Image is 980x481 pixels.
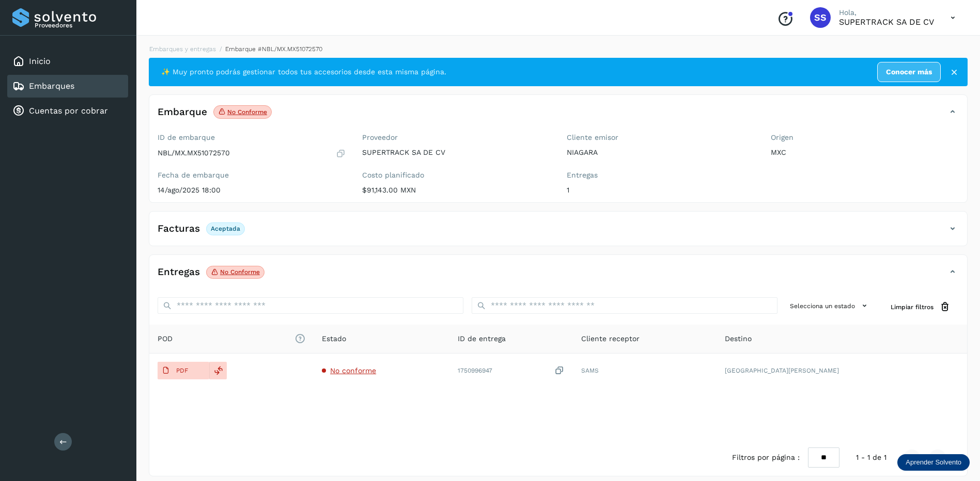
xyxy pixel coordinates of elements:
[29,81,74,91] a: Embarques
[158,362,209,379] button: PDF
[717,354,967,388] td: [GEOGRAPHIC_DATA][PERSON_NAME]
[906,458,961,467] p: Aprender Solvento
[158,186,346,195] p: 14/ago/2025 18:00
[362,148,550,157] p: SUPERTRACK SA DE CV
[856,452,886,463] span: 1 - 1 de 1
[158,266,200,278] h4: Entregas
[786,297,874,314] button: Selecciona un estado
[158,171,346,180] label: Fecha de embarque
[725,333,752,344] span: Destino
[362,186,550,195] p: $91,143.00 MXN
[149,103,967,129] div: EmbarqueNo conforme
[458,365,565,376] div: 1750996947
[158,223,200,235] h4: Facturas
[732,452,800,463] span: Filtros por página :
[581,333,640,344] span: Cliente receptor
[771,148,959,157] p: MXC
[839,8,934,17] p: Hola,
[362,133,550,142] label: Proveedor
[877,62,941,82] a: Conocer más
[567,186,755,195] p: 1
[458,333,506,344] span: ID de entrega
[771,133,959,142] label: Origen
[35,22,124,29] p: Proveedores
[7,50,128,73] div: Inicio
[149,44,968,54] nav: breadcrumb
[158,149,230,157] p: NBL/MX.MX51072570
[211,225,240,232] p: Aceptada
[161,67,446,77] span: ✨ Muy pronto podrás gestionar todos tus accesorios desde esta misma página.
[7,100,128,122] div: Cuentas por cobrar
[573,354,717,388] td: SAMS
[227,108,267,116] p: No conforme
[149,220,967,246] div: FacturasAceptada
[567,148,755,157] p: NIAGARA
[149,45,216,53] a: Embarques y entregas
[330,366,376,375] span: No conforme
[897,454,970,471] div: Aprender Solvento
[882,297,959,316] button: Limpiar filtros
[567,171,755,180] label: Entregas
[225,45,322,53] span: Embarque #NBL/MX.MX51072570
[29,106,108,116] a: Cuentas por cobrar
[220,268,260,276] p: No conforme
[839,17,934,27] p: SUPERTRACK SA DE CV
[176,367,188,374] p: PDF
[322,333,346,344] span: Estado
[149,263,967,289] div: EntregasNo conforme
[158,106,207,118] h4: Embarque
[158,133,346,142] label: ID de embarque
[362,171,550,180] label: Costo planificado
[209,362,227,379] div: Reemplazar POD
[158,333,305,344] span: POD
[891,302,934,312] span: Limpiar filtros
[7,75,128,98] div: Embarques
[567,133,755,142] label: Cliente emisor
[29,56,51,66] a: Inicio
